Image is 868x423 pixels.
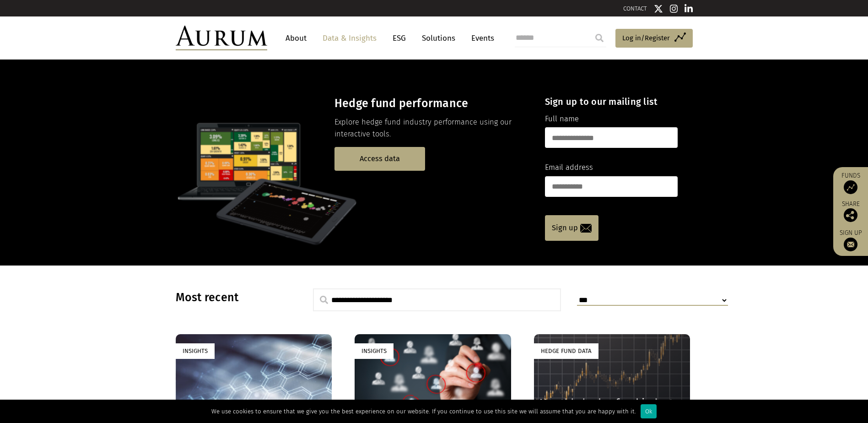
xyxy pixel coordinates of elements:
[838,172,863,194] a: Funds
[545,96,678,107] h4: Sign up to our mailing list
[176,26,267,50] img: Aurum
[318,30,381,47] a: Data & Insights
[355,343,394,358] div: Insights
[844,180,857,194] img: Access Funds
[838,201,863,222] div: Share
[838,229,863,251] a: Sign up
[580,224,592,233] img: email-icon
[320,296,328,304] img: search.svg
[844,238,857,251] img: Sign up to our newsletter
[670,4,678,13] img: Instagram icon
[176,343,215,358] div: Insights
[615,29,693,48] a: Log in/Register
[334,116,529,141] p: Explore hedge fund industry performance using our interactive tools.
[281,30,311,47] a: About
[654,4,663,13] img: Twitter icon
[334,97,529,110] h3: Hedge fund performance
[590,29,609,47] input: Submit
[534,343,598,358] div: Hedge Fund Data
[417,30,460,47] a: Solutions
[545,215,598,241] a: Sign up
[467,30,494,47] a: Events
[623,5,647,12] a: CONTACT
[641,404,657,418] div: Ok
[388,30,410,47] a: ESG
[844,208,857,222] img: Share this post
[545,162,593,174] label: Email address
[622,33,670,43] span: Log in/Register
[334,147,425,170] a: Access data
[545,113,579,125] label: Full name
[685,4,693,13] img: Linkedin icon
[176,291,290,304] h3: Most recent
